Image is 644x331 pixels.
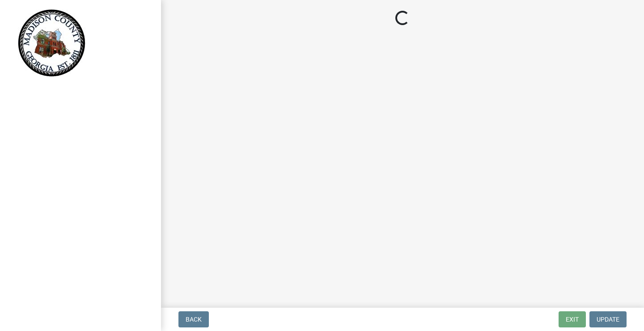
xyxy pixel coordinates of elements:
button: Exit [559,311,586,327]
button: Back [178,311,209,327]
img: Madison County, Georgia [18,9,85,77]
span: Back [186,316,202,323]
button: Update [589,311,627,327]
span: Update [597,316,619,323]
